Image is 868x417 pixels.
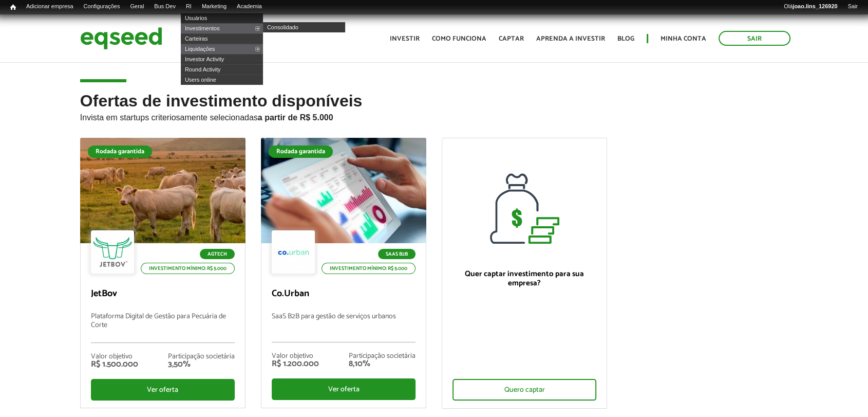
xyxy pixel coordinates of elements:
[349,360,416,368] div: 8,10%
[261,138,426,408] a: Rodada garantida SaaS B2B Investimento mínimo: R$ 5.000 Co.Urban SaaS B2B para gestão de serviços...
[499,35,524,42] a: Captar
[349,353,416,360] div: Participação societária
[181,13,263,23] a: Usuários
[91,360,138,369] div: R$ 1.500.000
[272,360,319,368] div: R$ 1.200.000
[452,379,596,401] div: Quero captar
[88,146,152,158] div: Rodada garantida
[719,31,790,46] a: Sair
[432,35,486,42] a: Como funciona
[168,353,235,360] div: Participação societária
[181,3,197,11] a: RI
[197,3,232,11] a: Marketing
[269,146,333,158] div: Rodada garantida
[792,3,837,9] strong: joao.lins_126920
[80,92,788,138] h2: Ofertas de investimento disponíveis
[232,3,267,11] a: Academia
[536,35,605,42] a: Aprenda a investir
[378,249,416,259] p: SaaS B2B
[258,113,333,122] strong: a partir de R$ 5.000
[91,379,235,401] div: Ver oferta
[272,353,319,360] div: Valor objetivo
[452,269,596,288] p: Quer captar investimento para sua empresa?
[91,313,235,343] p: Plataforma Digital de Gestão para Pecuária de Corte
[21,3,79,11] a: Adicionar empresa
[91,353,138,360] div: Valor objetivo
[141,263,235,274] p: Investimento mínimo: R$ 5.000
[80,25,162,52] img: EqSeed
[779,3,842,11] a: Olájoao.lins_126920
[125,3,149,11] a: Geral
[842,3,863,11] a: Sair
[322,263,416,274] p: Investimento mínimo: R$ 5.000
[272,288,416,300] p: Co.Urban
[200,249,235,259] p: Agtech
[272,313,416,342] p: SaaS B2B para gestão de serviços urbanos
[617,35,634,42] a: Blog
[272,378,416,400] div: Ver oferta
[91,288,235,300] p: JetBov
[80,110,788,122] p: Invista em startups criteriosamente selecionadas
[80,138,246,408] a: Rodada garantida Agtech Investimento mínimo: R$ 5.000 JetBov Plataforma Digital de Gestão para Pe...
[5,3,21,12] a: Início
[661,35,706,42] a: Minha conta
[10,4,16,11] span: Início
[168,360,235,369] div: 3,50%
[79,3,125,11] a: Configurações
[149,3,181,11] a: Bus Dev
[390,35,420,42] a: Investir
[442,138,607,409] a: Quer captar investimento para sua empresa? Quero captar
